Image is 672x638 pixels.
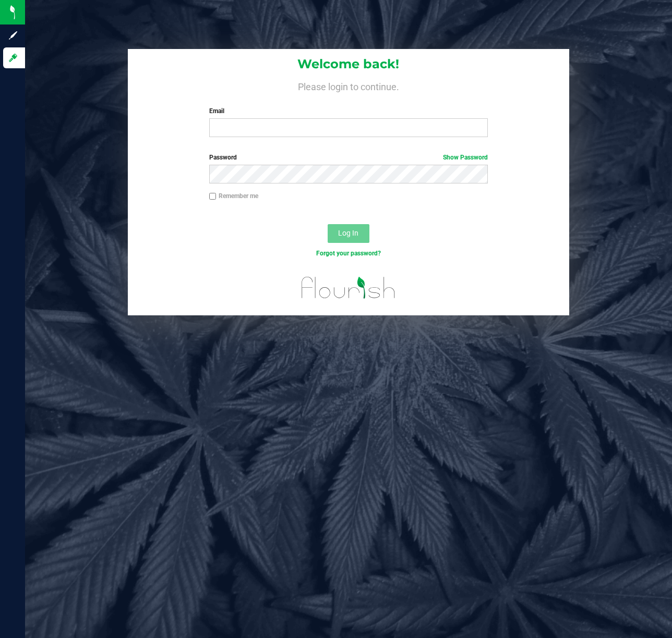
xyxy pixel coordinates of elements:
[128,79,570,92] h4: Please login to continue.
[8,53,18,63] inline-svg: Log in
[209,106,488,116] label: Email
[209,154,237,161] span: Password
[128,57,570,71] h1: Welcome back!
[338,229,358,237] span: Log In
[209,193,217,200] input: Remember me
[8,30,18,41] inline-svg: Sign up
[293,269,404,306] img: flourish_logo.svg
[328,224,369,243] button: Log In
[443,154,488,161] a: Show Password
[316,250,381,257] a: Forgot your password?
[209,191,258,201] label: Remember me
